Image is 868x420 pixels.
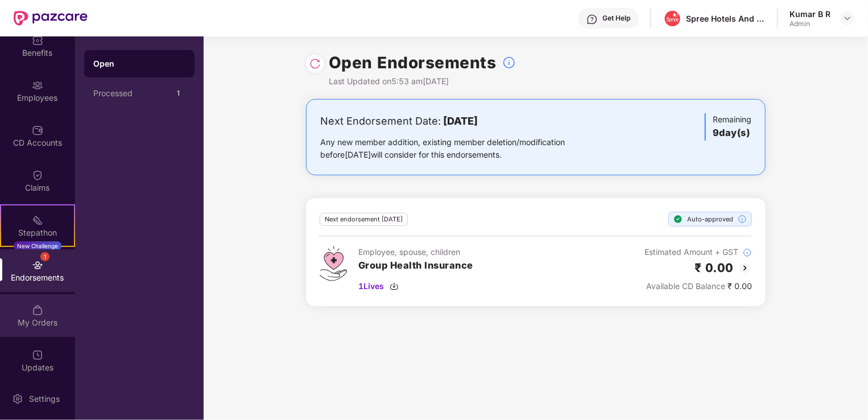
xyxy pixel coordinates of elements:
div: 1 [40,252,49,261]
div: 1 [172,87,185,100]
img: svg+xml;base64,PHN2ZyB4bWxucz0iaHR0cDovL3d3dy53My5vcmcvMjAwMC9zdmciIHdpZHRoPSI0Ny43MTQiIGhlaWdodD... [320,246,347,281]
img: svg+xml;base64,PHN2ZyBpZD0iTXlfT3JkZXJzIiBkYXRhLW5hbWU9Ik15IE9yZGVycyIgeG1sbnM9Imh0dHA6Ly93d3cudz... [32,304,43,316]
div: Get Help [602,14,630,23]
img: svg+xml;base64,PHN2ZyBpZD0iSW5mb18tXzMyeDMyIiBkYXRhLW5hbWU9IkluZm8gLSAzMngzMiIgeG1sbnM9Imh0dHA6Ly... [738,215,747,224]
div: Next Endorsement Date: [320,113,601,129]
div: Employee, spouse, children [358,246,473,258]
img: svg+xml;base64,PHN2ZyBpZD0iSGVscC0zMngzMiIgeG1sbnM9Imh0dHA6Ly93d3cudzMub3JnLzIwMDAvc3ZnIiB3aWR0aD... [586,14,598,25]
img: svg+xml;base64,PHN2ZyBpZD0iU2V0dGluZy0yMHgyMCIgeG1sbnM9Imh0dHA6Ly93d3cudzMub3JnLzIwMDAvc3ZnIiB3aW... [12,393,23,405]
span: 1 Lives [358,280,384,293]
img: svg+xml;base64,PHN2ZyBpZD0iUmVsb2FkLTMyeDMyIiB4bWxucz0iaHR0cDovL3d3dy53My5vcmcvMjAwMC9zdmciIHdpZH... [309,58,321,69]
img: New Pazcare Logo [14,11,88,26]
h1: Open Endorsements [329,50,497,75]
div: Any new member addition, existing member deletion/modification before [DATE] will consider for th... [320,136,601,161]
h3: 9 day(s) [713,126,751,141]
div: New Challenge [14,241,61,250]
h2: ₹ 0.00 [695,258,734,277]
img: svg+xml;base64,PHN2ZyBpZD0iRW5kb3JzZW1lbnRzIiB4bWxucz0iaHR0cDovL3d3dy53My5vcmcvMjAwMC9zdmciIHdpZH... [32,260,43,271]
div: Last Updated on 5:53 am[DATE] [329,75,516,88]
div: Processed [93,89,172,98]
img: svg+xml;base64,PHN2ZyBpZD0iSW5mb18tXzMyeDMyIiBkYXRhLW5hbWU9IkluZm8gLSAzMngzMiIgeG1sbnM9Imh0dHA6Ly... [743,248,752,257]
img: svg+xml;base64,PHN2ZyBpZD0iQ2xhaW0iIHhtbG5zPSJodHRwOi8vd3d3LnczLm9yZy8yMDAwL3N2ZyIgd2lkdGg9IjIwIi... [32,170,43,181]
div: Estimated Amount + GST [644,246,752,258]
div: ₹ 0.00 [644,280,752,293]
div: Settings [26,393,63,405]
h3: Group Health Insurance [358,258,473,273]
div: Next endorsement [DATE] [320,213,408,226]
img: svg+xml;base64,PHN2ZyBpZD0iSW5mb18tXzMyeDMyIiBkYXRhLW5hbWU9IkluZm8gLSAzMngzMiIgeG1sbnM9Imh0dHA6Ly... [502,56,516,69]
img: svg+xml;base64,PHN2ZyBpZD0iQ0RfQWNjb3VudHMiIGRhdGEtbmFtZT0iQ0QgQWNjb3VudHMiIHhtbG5zPSJodHRwOi8vd3... [32,125,43,136]
span: Available CD Balance [646,281,725,291]
div: Stepathon [1,227,74,238]
b: [DATE] [443,115,478,127]
img: svg+xml;base64,PHN2ZyBpZD0iQmVuZWZpdHMiIHhtbG5zPSJodHRwOi8vd3d3LnczLm9yZy8yMDAwL3N2ZyIgd2lkdGg9Ij... [32,35,43,46]
div: Spree Hotels And Real Estate Pvt Ltd [686,13,766,24]
div: Kumar B R [790,9,830,19]
img: svg+xml;base64,PHN2ZyBpZD0iQmFjay0yMHgyMCIgeG1sbnM9Imh0dHA6Ly93d3cudzMub3JnLzIwMDAvc3ZnIiB3aWR0aD... [738,261,752,275]
img: svg+xml;base64,PHN2ZyBpZD0iRHJvcGRvd24tMzJ4MzIiIHhtbG5zPSJodHRwOi8vd3d3LnczLm9yZy8yMDAwL3N2ZyIgd2... [843,14,852,23]
div: Auto-approved [668,212,752,227]
img: svg+xml;base64,PHN2ZyB4bWxucz0iaHR0cDovL3d3dy53My5vcmcvMjAwMC9zdmciIHdpZHRoPSIyMSIgaGVpZ2h0PSIyMC... [32,215,43,226]
div: Admin [790,19,830,28]
div: Remaining [705,113,751,141]
img: svg+xml;base64,PHN2ZyBpZD0iRW1wbG95ZWVzIiB4bWxucz0iaHR0cDovL3d3dy53My5vcmcvMjAwMC9zdmciIHdpZHRoPS... [32,80,43,91]
div: Open [93,58,185,69]
img: spree-logo.png [664,10,681,27]
img: svg+xml;base64,PHN2ZyBpZD0iU3RlcC1Eb25lLTE2eDE2IiB4bWxucz0iaHR0cDovL3d3dy53My5vcmcvMjAwMC9zdmciIH... [673,215,683,224]
img: svg+xml;base64,PHN2ZyBpZD0iVXBkYXRlZCIgeG1sbnM9Imh0dHA6Ly93d3cudzMub3JnLzIwMDAvc3ZnIiB3aWR0aD0iMj... [32,349,43,361]
img: svg+xml;base64,PHN2ZyBpZD0iRG93bmxvYWQtMzJ4MzIiIHhtbG5zPSJodHRwOi8vd3d3LnczLm9yZy8yMDAwL3N2ZyIgd2... [390,282,399,291]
